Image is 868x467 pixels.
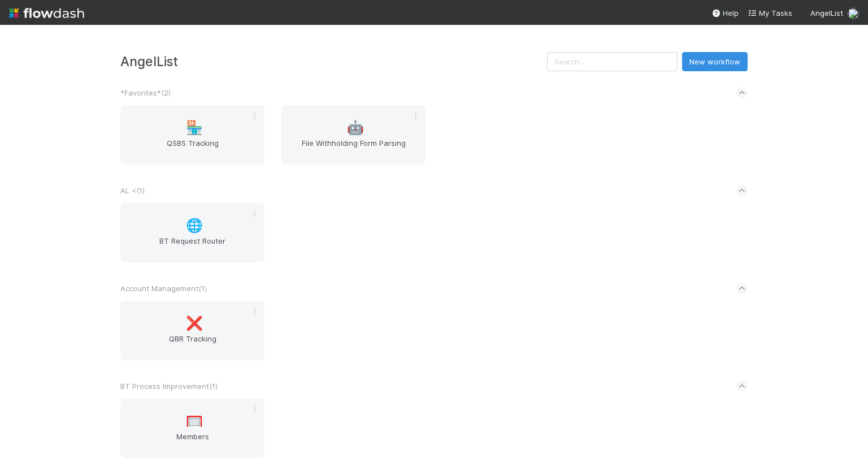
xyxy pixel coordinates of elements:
[9,3,84,23] img: logo-inverted-e16ddd16eac7371096b0.svg
[120,203,264,262] a: 🌐BT Request Router
[186,414,203,429] span: 🥅
[120,399,264,458] a: 🥅Members
[711,7,739,19] div: Help
[347,120,364,135] span: 🤖
[120,284,207,293] span: Account Management ( 1 )
[125,333,260,356] span: QBR Tracking
[186,218,203,233] span: 🌐
[848,8,859,19] img: avatar_66854b90-094e-431f-b713-6ac88429a2b8.png
[125,235,260,258] span: BT Request Router
[120,382,218,391] span: BT Process Improvement ( 1 )
[120,301,264,360] a: ❌QBR Tracking
[120,186,145,195] span: AL < ( 1 )
[125,431,260,453] span: Members
[120,105,264,165] a: 🏪QSBS Tracking
[547,52,678,71] input: Search...
[281,105,426,165] a: 🤖File Withholding Form Parsing
[186,316,203,331] span: ❌
[120,88,171,97] span: *Favorites* ( 2 )
[748,8,792,18] span: My Tasks
[186,120,203,135] span: 🏪
[810,8,843,18] span: AngelList
[120,54,547,69] h3: AngelList
[125,137,260,160] span: QSBS Tracking
[286,137,421,160] span: File Withholding Form Parsing
[748,7,792,19] a: My Tasks
[682,52,748,71] button: New workflow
